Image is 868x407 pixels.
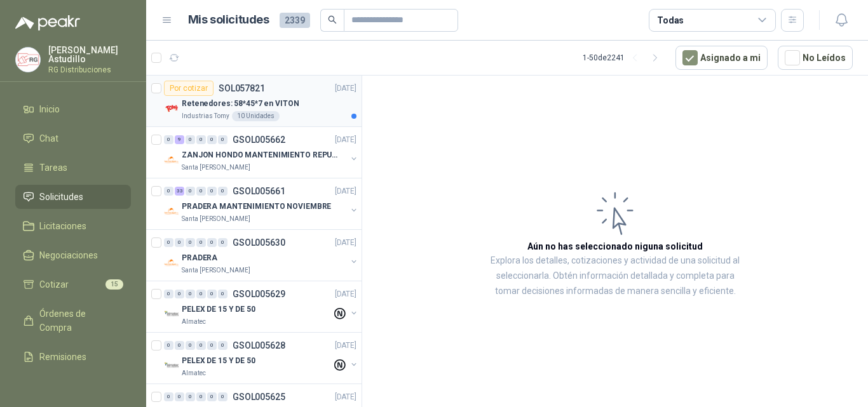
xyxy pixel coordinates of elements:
[164,290,173,298] div: 0
[186,392,195,401] div: 0
[196,392,206,401] div: 0
[207,392,217,401] div: 0
[39,248,98,262] span: Negociaciones
[105,279,123,290] span: 15
[182,355,255,367] p: PELEX DE 15 Y DE 50
[15,97,131,121] a: Inicio
[164,238,173,247] div: 0
[233,187,285,196] p: GSOL005661
[675,46,768,70] button: Asignado a mi
[175,135,184,144] div: 9
[15,272,131,297] a: Cotizar15
[657,13,684,27] div: Todas
[188,11,269,29] h1: Mis solicitudes
[218,238,227,247] div: 0
[164,358,179,373] img: Company Logo
[164,187,173,196] div: 0
[15,126,131,150] a: Chat
[196,238,206,247] div: 0
[186,135,195,144] div: 0
[207,135,217,144] div: 0
[175,341,184,350] div: 0
[164,183,359,224] a: 0 33 0 0 0 0 GSOL005661[DATE] Company LogoPRADERA MANTENIMIENTO NOVIEMBRESanta [PERSON_NAME]
[186,187,195,196] div: 0
[182,111,229,121] p: Industrias Tomy
[182,149,340,161] p: ZANJON HONDO MANTENIMIENTO REPUESTOS
[233,341,285,350] p: GSOL005628
[39,131,58,145] span: Chat
[186,290,195,298] div: 0
[207,238,217,247] div: 0
[232,111,280,121] div: 10 Unidades
[335,391,356,403] p: [DATE]
[207,341,217,350] div: 0
[218,135,227,144] div: 0
[164,255,179,270] img: Company Logo
[15,214,131,238] a: Licitaciones
[175,392,184,401] div: 0
[335,134,356,146] p: [DATE]
[164,286,359,327] a: 0 0 0 0 0 0 GSOL005629[DATE] Company LogoPELEX DE 15 Y DE 50Almatec
[218,290,227,298] div: 0
[39,219,86,233] span: Licitaciones
[48,66,131,74] p: RG Distribuciones
[15,15,80,30] img: Logo peakr
[233,290,285,298] p: GSOL005629
[335,288,356,300] p: [DATE]
[186,341,195,350] div: 0
[15,302,131,340] a: Órdenes de Compra
[164,341,173,350] div: 0
[15,243,131,267] a: Negociaciones
[196,187,206,196] div: 0
[233,238,285,247] p: GSOL005630
[182,317,206,327] p: Almatec
[583,48,665,68] div: 1 - 50 de 2241
[164,235,359,276] a: 0 0 0 0 0 0 GSOL005630[DATE] Company LogoPRADERASanta [PERSON_NAME]
[218,392,227,401] div: 0
[175,187,184,196] div: 33
[219,84,265,93] p: SOL057821
[16,48,40,72] img: Company Logo
[182,98,299,110] p: Retenedores: 58*45*7 en VITON
[182,265,250,276] p: Santa [PERSON_NAME]
[280,13,310,28] span: 2339
[39,307,119,335] span: Órdenes de Compra
[164,392,173,401] div: 0
[15,185,131,209] a: Solicitudes
[182,304,255,316] p: PELEX DE 15 Y DE 50
[15,156,131,180] a: Tareas
[196,290,206,298] div: 0
[164,81,214,96] div: Por cotizar
[182,214,250,224] p: Santa [PERSON_NAME]
[196,341,206,350] div: 0
[182,163,250,173] p: Santa [PERSON_NAME]
[164,135,173,144] div: 0
[186,238,195,247] div: 0
[233,135,285,144] p: GSOL005662
[146,76,362,127] a: Por cotizarSOL057821[DATE] Company LogoRetenedores: 58*45*7 en VITONIndustrias Tomy10 Unidades
[39,161,67,175] span: Tareas
[527,239,703,253] h3: Aún no has seleccionado niguna solicitud
[218,341,227,350] div: 0
[489,253,741,299] p: Explora los detalles, cotizaciones y actividad de una solicitud al seleccionarla. Obtén informaci...
[218,187,227,196] div: 0
[196,135,206,144] div: 0
[39,102,60,116] span: Inicio
[164,204,179,219] img: Company Logo
[164,101,179,116] img: Company Logo
[778,46,853,70] button: No Leídos
[164,132,359,173] a: 0 9 0 0 0 0 GSOL005662[DATE] Company LogoZANJON HONDO MANTENIMIENTO REPUESTOSSanta [PERSON_NAME]
[39,190,83,204] span: Solicitudes
[164,338,359,378] a: 0 0 0 0 0 0 GSOL005628[DATE] Company LogoPELEX DE 15 Y DE 50Almatec
[335,340,356,352] p: [DATE]
[164,307,179,322] img: Company Logo
[182,252,217,264] p: PRADERA
[335,237,356,249] p: [DATE]
[15,374,131,398] a: Configuración
[182,368,206,378] p: Almatec
[48,46,131,63] p: [PERSON_NAME] Astudillo
[15,345,131,369] a: Remisiones
[175,238,184,247] div: 0
[182,201,331,213] p: PRADERA MANTENIMIENTO NOVIEMBRE
[207,290,217,298] div: 0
